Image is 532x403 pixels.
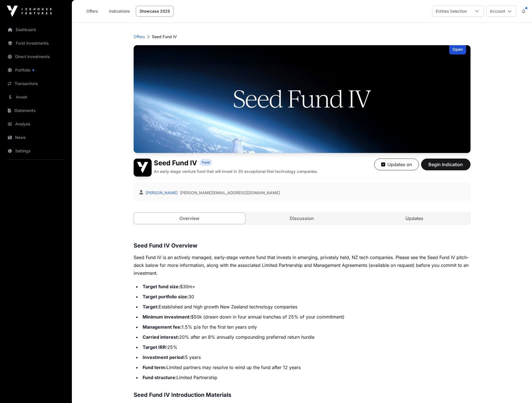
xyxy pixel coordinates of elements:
[486,6,516,17] button: Account
[136,6,173,17] a: Showcase 2025
[4,131,67,144] a: News
[4,37,67,49] a: Fund Investments
[359,213,470,224] a: Updates
[144,190,178,195] a: [PERSON_NAME]
[421,159,471,170] button: Begin Indication
[428,161,463,168] span: Begin Indication
[141,353,471,361] li: 5 years
[143,375,177,380] strong: Fund structure:
[7,6,52,17] img: Icehouse Ventures Logo
[134,159,152,177] img: Seed Fund IV
[4,24,67,36] a: Dashboard
[143,294,188,299] strong: Target portfolio size:
[152,34,177,40] p: Seed Fund IV
[504,376,532,403] iframe: Chat Widget
[374,159,419,170] button: Updates on
[202,160,210,165] span: Fund
[4,64,67,76] a: Portfolio
[134,253,471,277] p: Seed Fund IV is an actively managed, early-stage venture fund that invests in emerging, privately...
[141,374,471,381] li: Limited Partnership
[421,164,471,170] a: Begin Indication
[134,45,471,153] img: Seed Fund IV
[4,77,67,90] a: Transactions
[246,213,358,224] a: Discussion
[141,333,471,341] li: 20% after an 8% annually compounding preferred return hurdle
[143,314,191,320] strong: Minimum investment:
[81,6,103,17] a: Offers
[4,104,67,117] a: Statements
[141,313,471,321] li: $50k (drawn down in four annual tranches of 25% of your commitment)
[4,118,67,130] a: Analysis
[143,334,179,340] strong: Carried interest:
[141,303,471,311] li: Established and high growth New Zealand technology companies
[141,363,471,371] li: Limited partners may resolve to wind up the fund after 12 years
[143,324,182,330] strong: Management fee:
[141,283,471,290] li: $30m+
[106,6,134,17] a: Indications
[134,213,470,224] nav: Tabs
[141,323,471,331] li: 1.5% p/a for the first ten years only
[141,293,471,301] li: 30
[4,91,67,103] a: Invest
[143,354,185,360] strong: Investment period:
[141,343,471,351] li: 25%
[432,6,470,17] div: Entities Selection
[4,145,67,157] a: Settings
[154,169,318,174] p: An early-stage venture fund that will invest in 30 exceptional Kiwi technology companies.
[143,344,167,350] strong: Target IRR:
[143,304,159,310] strong: Target:
[134,241,471,250] h3: Seed Fund IV Overview
[180,190,280,196] a: [PERSON_NAME][EMAIL_ADDRESS][DOMAIN_NAME]
[143,284,180,289] strong: Target fund size:
[134,390,471,399] h3: Seed Fund IV Introduction Materials
[134,212,246,224] a: Overview
[143,365,166,370] strong: Fund term:
[4,51,67,63] a: Direct Investments
[154,159,197,168] h1: Seed Fund IV
[134,34,145,40] a: Offers
[449,45,466,54] div: Open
